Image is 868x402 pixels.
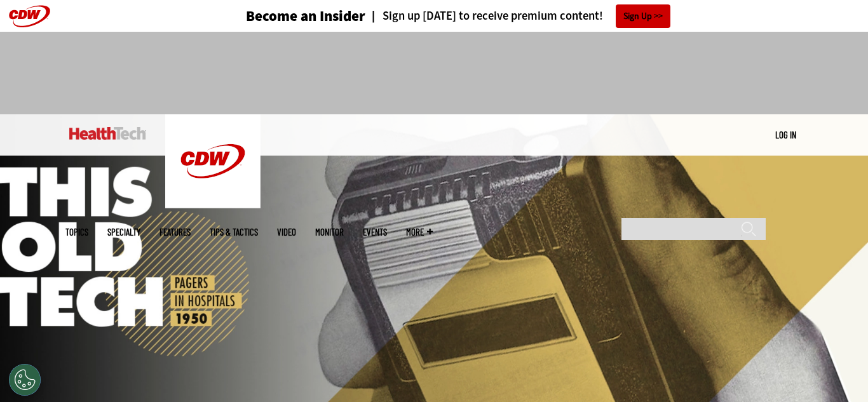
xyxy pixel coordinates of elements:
[775,129,796,140] a: Log in
[9,364,41,396] div: Cookies Settings
[159,227,191,237] a: Features
[363,227,387,237] a: Events
[277,227,296,237] a: Video
[198,9,365,23] a: Become an Insider
[165,198,261,211] a: CDW
[775,128,796,142] div: User menu
[203,44,665,102] iframe: advertisement
[246,9,365,23] h3: Become an Insider
[365,10,603,22] a: Sign up [DATE] to receive premium content!
[406,227,433,237] span: More
[9,364,41,396] button: Open Preferences
[69,127,146,140] img: Home
[65,227,88,237] span: Topics
[165,114,261,208] img: Home
[107,227,140,237] span: Specialty
[616,4,670,28] a: Sign Up
[315,227,344,237] a: MonITor
[210,227,258,237] a: Tips & Tactics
